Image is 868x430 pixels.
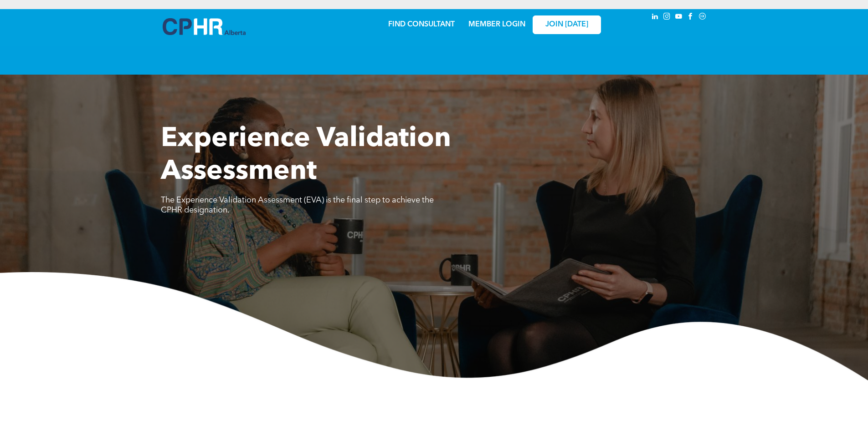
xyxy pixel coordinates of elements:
a: FIND CONSULTANT [388,21,455,28]
a: instagram [662,11,672,24]
img: A blue and white logo for cp alberta [163,18,246,35]
a: MEMBER LOGIN [468,21,525,28]
a: JOIN [DATE] [533,15,601,34]
span: Experience Validation Assessment [161,126,451,186]
a: youtube [674,11,684,24]
a: Social network [698,11,708,24]
a: facebook [686,11,696,24]
a: linkedin [650,11,660,24]
span: The Experience Validation Assessment (EVA) is the final step to achieve the CPHR designation. [161,196,434,214]
span: JOIN [DATE] [545,20,588,29]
